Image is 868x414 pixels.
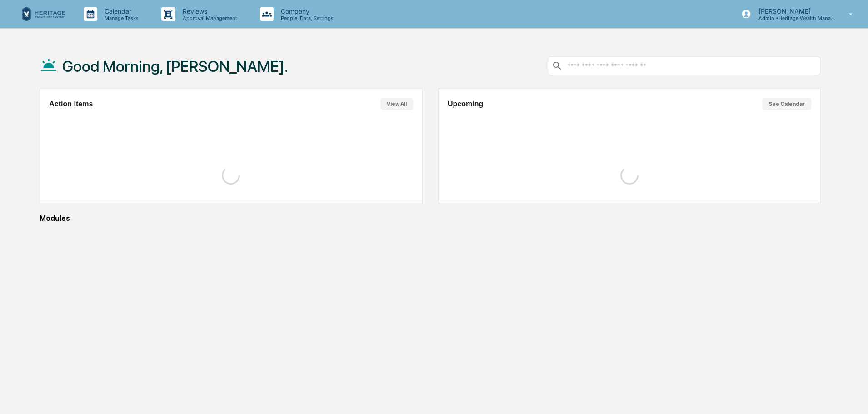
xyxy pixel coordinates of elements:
p: Admin • Heritage Wealth Management [751,15,836,21]
p: People, Data, Settings [274,15,338,21]
p: Reviews [175,7,242,15]
h1: Good Morning, [PERSON_NAME]. [62,57,288,75]
div: Modules [40,214,821,223]
p: [PERSON_NAME] [751,7,836,15]
p: Approval Management [175,15,242,21]
button: View All [380,98,413,110]
p: Manage Tasks [97,15,143,21]
p: Calendar [97,7,143,15]
p: Company [274,7,338,15]
button: See Calendar [762,98,811,110]
h2: Upcoming [448,100,483,108]
h2: Action Items [49,100,93,108]
img: logo [22,7,65,22]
